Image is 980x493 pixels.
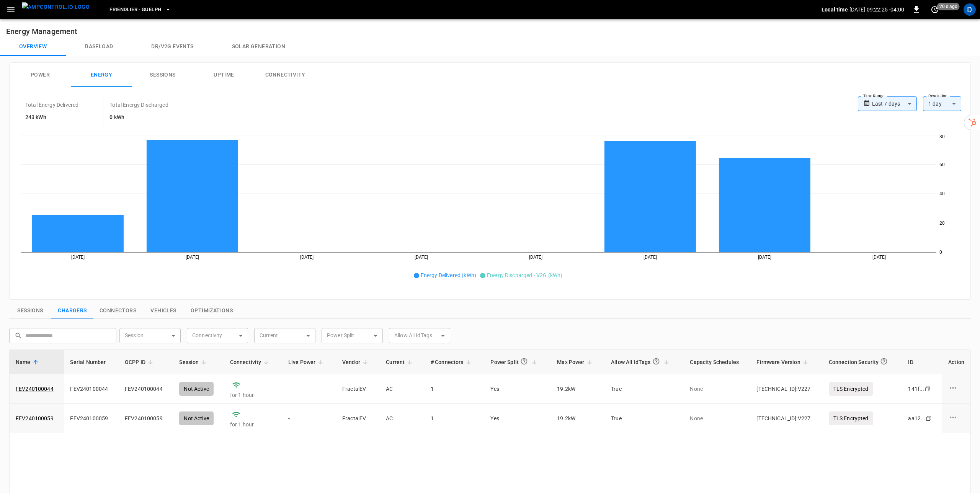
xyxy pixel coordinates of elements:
td: FEV240100044 [119,374,173,404]
p: for 1 hour [230,391,276,399]
button: show latest vehicles [142,303,185,319]
th: Capacity Schedules [684,350,750,374]
span: Firmware Version [756,358,810,367]
tspan: [DATE] [71,255,85,260]
p: Total Energy Discharged [109,101,168,109]
div: 1 day [923,96,961,111]
p: for 1 hour [230,421,276,428]
p: Local time [822,6,848,13]
tspan: [DATE] [415,255,428,260]
div: profile-icon [964,3,976,16]
span: Live Power [288,358,326,367]
td: AC [380,374,425,404]
td: Yes [484,374,551,404]
tspan: 80 [939,134,945,139]
tspan: 60 [939,162,945,167]
td: FEV240100059 [119,404,173,433]
tspan: [DATE] [758,255,772,260]
span: Name [16,358,41,367]
span: # Connectors [431,358,474,367]
p: TLS Encrypted [829,411,873,425]
td: True [605,404,684,433]
button: Solar generation [213,38,304,56]
th: Action [942,350,970,374]
div: aa12 ... [908,415,925,422]
button: Sessions [132,63,193,87]
td: 1 [425,374,485,404]
div: copy [924,385,932,393]
a: FEV240100059 [16,415,54,422]
td: Yes [484,404,551,433]
h6: 243 kWh [25,113,78,122]
td: True [605,374,684,404]
td: [TECHNICAL_ID]:V227 [750,404,822,433]
button: show latest connectors [93,303,142,319]
th: Serial Number [64,350,118,374]
tspan: [DATE] [300,255,314,260]
span: Session [179,358,209,367]
button: Dr/V2G events [132,38,212,56]
td: FEV240100044 [64,374,118,404]
label: Resolution [928,93,947,99]
a: FEV240100044 [16,385,54,393]
label: Time Range [863,93,885,99]
div: copy [925,414,933,423]
button: Energy [71,63,132,87]
td: FractalEV [336,404,380,433]
span: Allow All IdTags [611,354,671,369]
td: AC [380,404,425,433]
td: - [282,374,336,404]
img: ampcontrol.io logo [22,2,90,12]
button: Connectivity [255,63,316,87]
h6: 0 kWh [109,113,168,122]
span: Current [386,358,415,367]
span: Max Power [557,358,594,367]
tspan: [DATE] [644,255,657,260]
td: 1 [425,404,485,433]
tspan: 20 [939,220,945,226]
span: Power Split [490,354,539,369]
button: show latest optimizations [185,303,239,319]
div: Not Active [179,411,214,425]
p: [DATE] 09:22:25 -04:00 [849,6,904,13]
p: Total Energy Delivered [25,101,78,109]
td: 19.2 kW [551,374,605,404]
td: 19.2 kW [551,404,605,433]
button: show latest charge points [51,303,93,319]
tspan: 0 [939,250,942,255]
tspan: [DATE] [186,255,199,260]
button: set refresh interval [929,3,941,16]
span: Vendor [342,358,370,367]
button: Power [10,63,71,87]
th: ID [902,350,942,374]
div: charge point options [948,383,964,395]
tspan: 40 [939,191,945,196]
td: FractalEV [336,374,380,404]
td: - [282,404,336,433]
tspan: [DATE] [872,255,886,260]
button: Uptime [193,63,255,87]
td: [TECHNICAL_ID]:V227 [750,374,822,404]
span: OCPP ID [125,358,155,367]
span: Friendlier - Guelph [109,5,161,14]
div: 141f ... [908,385,924,393]
button: Friendlier - Guelph [106,2,174,17]
button: show latest sessions [9,303,51,319]
div: Not Active [179,382,214,396]
p: None [690,415,744,422]
span: Energy Discharged - V2G (kWh) [487,272,562,278]
span: 20 s ago [937,3,960,10]
div: Last 7 days [872,96,917,111]
p: None [690,385,744,393]
button: Baseload [66,38,132,56]
span: Energy Delivered (kWh) [421,272,476,278]
p: TLS Encrypted [829,382,873,396]
div: charge point options [948,413,964,424]
span: Connectivity [230,358,271,367]
tspan: [DATE] [529,255,543,260]
div: Connection Security [829,354,890,369]
td: FEV240100059 [64,404,118,433]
